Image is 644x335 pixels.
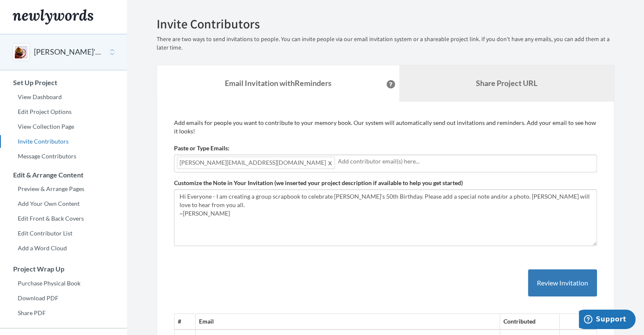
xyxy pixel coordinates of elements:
h3: Project Wrap Up [0,265,127,273]
p: Add emails for people you want to contribute to your memory book. Our system will automatically s... [174,119,597,136]
label: Customize the Note in Your Invitation (we inserted your project description if available to help ... [174,179,463,187]
b: Share Project URL [476,78,537,88]
iframe: Opens a widget where you can chat to one of our agents [579,310,636,331]
h2: Invite Contributors [157,17,614,31]
h3: Edit & Arrange Content [0,171,127,179]
img: Newlywords logo [13,9,93,25]
textarea: Hi Everyone - I am creating a group scrapbook to celebrate [PERSON_NAME]'s 50th Birthday. Please ... [174,189,597,246]
input: Add contributor email(s) here... [338,157,594,166]
h3: Set Up Project [0,79,127,86]
label: Paste or Type Emails: [174,144,229,152]
p: There are two ways to send invitations to people. You can invite people via our email invitation ... [157,35,614,52]
button: Review Invitation [528,269,597,297]
span: [PERSON_NAME][EMAIL_ADDRESS][DOMAIN_NAME] [177,157,335,169]
th: Contributed [500,314,559,329]
strong: Email Invitation with Reminders [225,78,332,88]
th: Email [196,314,500,329]
button: [PERSON_NAME]'s 50th Birthday [34,47,102,58]
th: # [174,314,196,329]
